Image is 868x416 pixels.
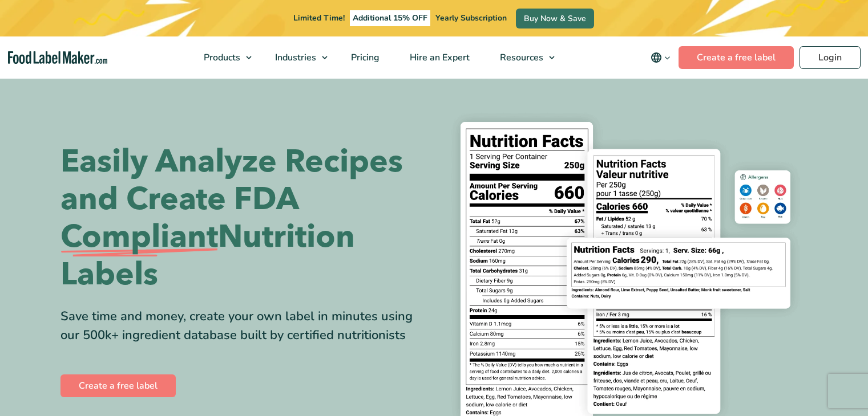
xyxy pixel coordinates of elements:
[485,36,560,79] a: Resources
[336,36,392,79] a: Pricing
[293,13,345,23] span: Limited Time!
[350,10,430,26] span: Additional 15% OFF
[260,36,333,79] a: Industries
[435,13,507,23] span: Yearly Subscription
[395,36,482,79] a: Hire an Expert
[60,143,426,293] h1: Easily Analyze Recipes and Create FDA Nutrition Labels
[60,218,218,256] span: Compliant
[60,374,176,397] a: Create a free label
[496,51,544,64] span: Resources
[60,307,426,345] div: Save time and money, create your own label in minutes using our 500k+ ingredient database built b...
[679,46,794,69] a: Create a free label
[200,51,241,64] span: Products
[272,51,317,64] span: Industries
[800,46,861,69] a: Login
[348,51,381,64] span: Pricing
[406,51,471,64] span: Hire an Expert
[516,9,594,28] a: Buy Now & Save
[189,36,257,79] a: Products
